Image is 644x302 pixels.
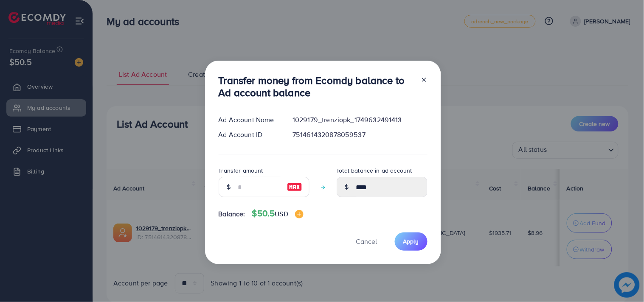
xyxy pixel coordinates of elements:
button: Apply [395,232,427,251]
label: Total balance in ad account [337,166,412,175]
div: Ad Account Name [212,115,286,125]
img: image [295,210,304,218]
div: 1029179_trenziopk_1749632491413 [286,115,434,125]
span: USD [275,209,288,218]
span: Cancel [356,237,377,246]
img: image [287,182,302,192]
button: Cancel [346,232,388,251]
span: Balance: [219,209,245,219]
span: Apply [403,237,419,246]
label: Transfer amount [219,166,263,175]
div: Ad Account ID [212,130,286,140]
h3: Transfer money from Ecomdy balance to Ad account balance [219,74,414,99]
div: 7514614320878059537 [286,130,434,140]
h4: $50.5 [252,208,304,219]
